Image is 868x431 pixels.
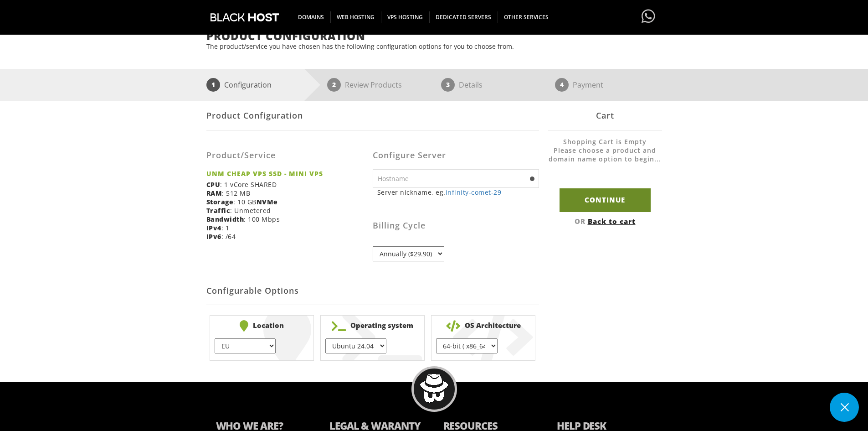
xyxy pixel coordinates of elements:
[548,101,662,130] div: Cart
[206,30,662,42] h1: Product Configuration
[436,320,530,332] b: OS Architecture
[325,338,386,353] select: } } } } } } } } } } } } } } } }
[429,11,498,23] span: DEDICATED SERVERS
[373,169,539,188] input: Hostname
[327,78,341,92] span: 2
[373,151,539,160] h3: Configure Server
[377,188,539,197] small: Server nickname, eg.
[373,221,539,230] h3: Billing Cycle
[573,78,603,92] p: Payment
[325,320,420,332] b: Operating system
[555,78,569,92] span: 4
[206,232,221,241] b: IPv6
[206,151,366,160] h3: Product/Service
[548,217,662,226] div: OR
[330,11,381,23] span: WEB HOSTING
[292,11,331,23] span: DOMAINS
[436,338,497,353] select: } }
[459,78,483,92] p: Details
[206,78,220,92] span: 1
[345,78,402,92] p: Review Products
[446,188,502,197] a: infinity-comet-29
[224,78,272,92] p: Configuration
[206,197,234,206] b: Storage
[206,277,539,305] h2: Configurable Options
[420,374,448,403] img: BlackHOST mascont, Blacky.
[206,180,221,189] b: CPU
[498,11,555,23] span: OTHER SERVICES
[206,206,231,215] b: Traffic
[381,11,430,23] span: VPS HOSTING
[206,169,366,178] strong: UNM CHEAP VPS SSD - MINI VPS
[206,189,222,197] b: RAM
[441,78,455,92] span: 3
[215,320,309,332] b: Location
[206,137,373,248] div: : 1 vCore SHARED : 512 MB : 10 GB : Unmetered : 100 Mbps : 1 : /64
[560,188,651,212] input: Continue
[206,42,662,51] p: The product/service you have chosen has the following configuration options for you to choose from.
[206,215,244,223] b: Bandwidth
[206,223,221,232] b: IPv4
[548,137,662,172] li: Shopping Cart is Empty Please choose a product and domain name option to begin...
[215,338,276,353] select: } } } } } }
[206,101,539,130] div: Product Configuration
[257,197,278,206] b: NVMe
[588,217,636,226] a: Back to cart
